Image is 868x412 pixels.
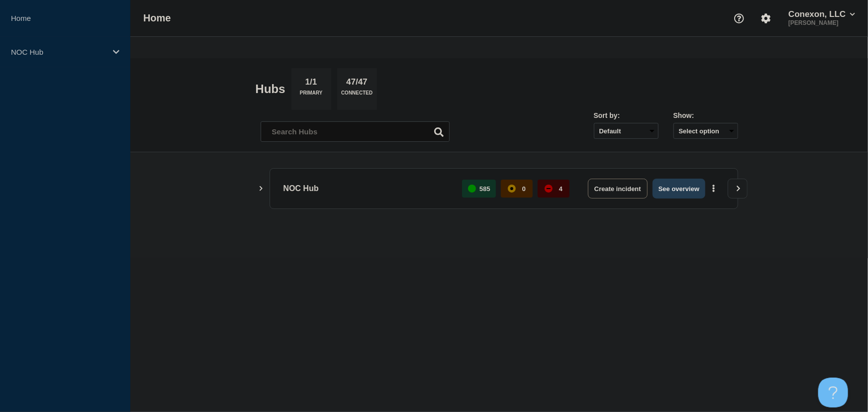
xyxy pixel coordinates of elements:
button: Create incident [588,179,648,199]
div: down [545,185,553,193]
iframe: Help Scout Beacon - Open [818,378,848,408]
p: 585 [480,185,490,193]
p: [PERSON_NAME] [786,19,857,26]
h2: Hubs [256,82,286,96]
button: Support [729,8,750,29]
p: NOC Hub [284,179,451,199]
button: More actions [707,180,720,198]
button: Conexon, LLC [786,9,857,19]
p: 0 [522,185,526,193]
button: Show Connected Hubs [259,185,264,193]
h1: Home [143,12,171,24]
p: 4 [559,185,563,193]
select: Sort by [594,123,659,139]
button: See overview [653,179,705,199]
p: 1/1 [301,77,321,90]
div: affected [508,185,516,193]
input: Search Hubs [261,121,450,142]
p: NOC Hub [11,48,106,56]
button: View [728,179,748,199]
div: up [468,185,476,193]
button: Account settings [756,8,776,29]
button: Select option [674,123,738,139]
div: Sort by: [594,111,659,119]
div: Show: [674,111,738,119]
p: Primary [300,90,323,101]
p: Connected [341,90,373,101]
p: 47/47 [343,77,372,90]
